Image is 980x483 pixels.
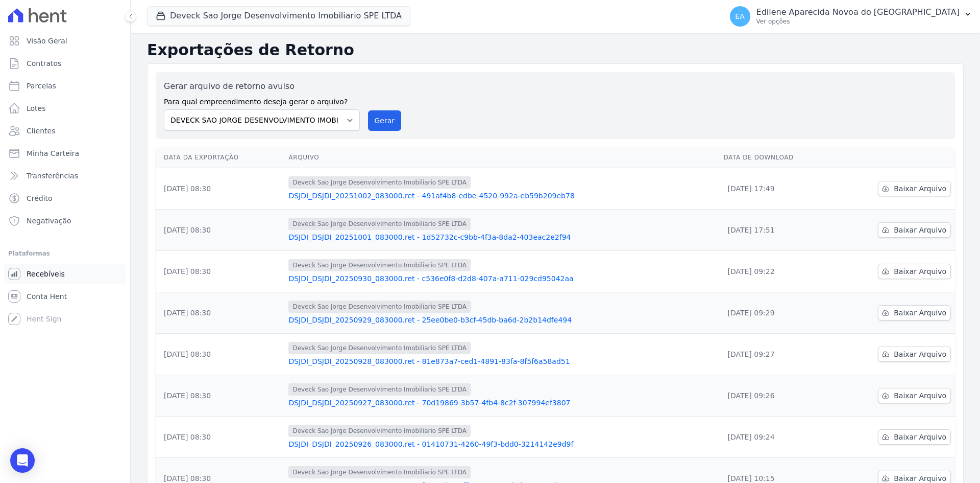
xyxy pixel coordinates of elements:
[894,183,946,194] span: Baixar Arquivo
[719,292,835,334] td: [DATE] 09:29
[164,93,360,107] label: Para qual empreendimento deseja gerar o arquivo?
[4,211,126,231] a: Negativação
[878,222,951,238] a: Baixar Arquivo
[288,191,715,201] a: DSJDI_DSJDI_20251002_083000.ret - 491af4b8-edbe-4520-992a-eb59b209eb78
[878,347,951,362] a: Baixar Arquivo
[878,264,951,279] a: Baixar Arquivo
[4,188,126,209] a: Crédito
[156,334,284,375] td: [DATE] 08:30
[894,308,946,318] span: Baixar Arquivo
[288,301,470,313] span: Deveck Sao Jorge Desenvolvimento Imobiliario SPE LTDA
[10,448,35,473] div: Open Intercom Messenger
[368,110,402,131] button: Gerar
[288,218,470,230] span: Deveck Sao Jorge Desenvolvimento Imobiliario SPE LTDA
[27,36,67,46] span: Visão Geral
[156,168,284,210] td: [DATE] 08:30
[878,388,951,403] a: Baixar Arquivo
[8,247,122,260] div: Plataformas
[4,98,126,119] a: Lotes
[722,2,980,31] button: EA Edilene Aparecida Novoa do [GEOGRAPHIC_DATA] Ver opções
[878,305,951,320] a: Baixar Arquivo
[27,103,46,113] span: Lotes
[719,210,835,251] td: [DATE] 17:51
[27,216,71,226] span: Negativação
[156,375,284,417] td: [DATE] 08:30
[735,13,744,20] span: EA
[894,225,946,235] span: Baixar Arquivo
[147,6,410,26] button: Deveck Sao Jorge Desenvolvimento Imobiliario SPE LTDA
[894,266,946,277] span: Baixar Arquivo
[288,466,470,478] span: Deveck Sao Jorge Desenvolvimento Imobiliario SPE LTDA
[147,41,964,59] h2: Exportações de Retorno
[719,251,835,292] td: [DATE] 09:22
[894,390,946,401] span: Baixar Arquivo
[156,417,284,458] td: [DATE] 08:30
[719,334,835,375] td: [DATE] 09:27
[288,439,715,449] a: DSJDI_DSJDI_20250926_083000.ret - 01410731-4260-49f3-bdd0-3214142e9d9f
[756,17,960,26] p: Ver opções
[27,81,56,91] span: Parcelas
[288,383,470,396] span: Deveck Sao Jorge Desenvolvimento Imobiliario SPE LTDA
[288,273,715,284] a: DSJDI_DSJDI_20250930_083000.ret - c536e0f8-d2d8-407a-a711-029cd95042aa
[27,148,79,158] span: Minha Carteira
[27,126,55,136] span: Clientes
[288,342,470,354] span: Deveck Sao Jorge Desenvolvimento Imobiliario SPE LTDA
[27,171,78,181] span: Transferências
[284,147,719,168] th: Arquivo
[4,264,126,284] a: Recebíveis
[156,251,284,292] td: [DATE] 08:30
[4,121,126,141] a: Clientes
[288,259,470,271] span: Deveck Sao Jorge Desenvolvimento Imobiliario SPE LTDA
[288,356,715,366] a: DSJDI_DSJDI_20250928_083000.ret - 81e873a7-ced1-4891-83fa-8f5f6a58ad51
[4,166,126,186] a: Transferências
[27,58,61,68] span: Contratos
[288,425,470,437] span: Deveck Sao Jorge Desenvolvimento Imobiliario SPE LTDA
[878,181,951,196] a: Baixar Arquivo
[719,417,835,458] td: [DATE] 09:24
[288,315,715,325] a: DSJDI_DSJDI_20250929_083000.ret - 25ee0be0-b3cf-45db-ba6d-2b2b14dfe494
[164,80,360,93] label: Gerar arquivo de retorno avulso
[156,147,284,168] th: Data da Exportação
[719,168,835,210] td: [DATE] 17:49
[894,432,946,442] span: Baixar Arquivo
[4,286,126,307] a: Conta Hent
[719,375,835,417] td: [DATE] 09:26
[288,398,715,408] a: DSJDI_DSJDI_20250927_083000.ret - 70d19869-3b57-4fb4-8c2f-307994ef3807
[27,269,65,279] span: Recebíveis
[156,210,284,251] td: [DATE] 08:30
[27,193,53,203] span: Crédito
[894,349,946,359] span: Baixar Arquivo
[4,76,126,96] a: Parcelas
[719,147,835,168] th: Data de Download
[156,292,284,334] td: [DATE] 08:30
[4,53,126,74] a: Contratos
[878,429,951,445] a: Baixar Arquivo
[4,143,126,164] a: Minha Carteira
[756,7,960,17] p: Edilene Aparecida Novoa do [GEOGRAPHIC_DATA]
[27,291,67,302] span: Conta Hent
[288,232,715,242] a: DSJDI_DSJDI_20251001_083000.ret - 1d52732c-c9bb-4f3a-8da2-403eac2e2f94
[288,176,470,189] span: Deveck Sao Jorge Desenvolvimento Imobiliario SPE LTDA
[4,31,126,51] a: Visão Geral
